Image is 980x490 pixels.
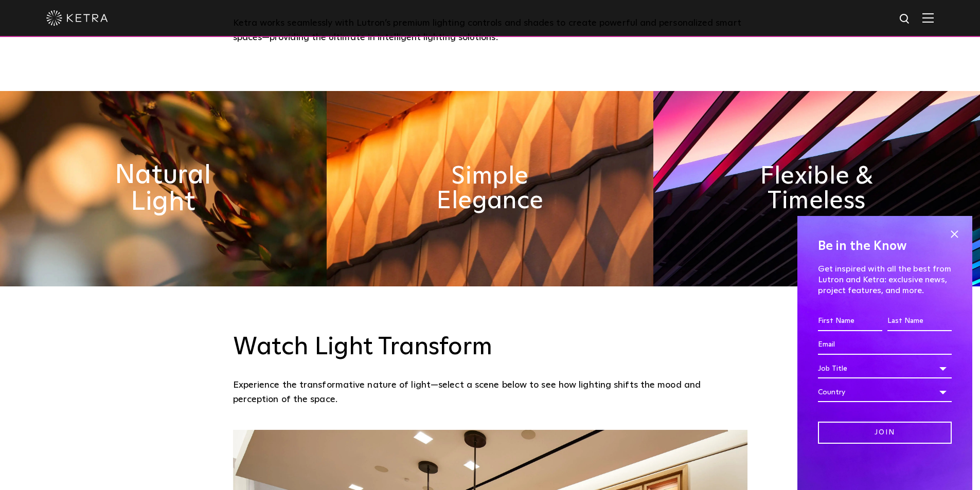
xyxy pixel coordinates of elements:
[922,13,934,23] img: Hamburger%20Nav.svg
[899,13,912,26] img: search icon
[818,383,952,402] div: Country
[413,164,567,213] h2: Simple Elegance
[818,312,882,331] input: First Name
[233,333,747,362] h3: Watch Light Transform
[327,91,653,286] img: simple_elegance
[818,264,952,296] p: Get inspired with all the best from Lutron and Ketra: exclusive news, project features, and more.
[739,164,894,213] h2: Flexible & Timeless
[818,359,952,378] div: Job Title
[818,335,952,355] input: Email
[46,10,108,26] img: ketra-logo-2019-white
[887,312,952,331] input: Last Name
[653,91,980,286] img: flexible_timeless_ketra
[818,422,952,444] input: Join
[818,237,952,256] h4: Be in the Know
[233,378,742,407] p: Experience the transformative nature of light—select a scene below to see how lighting shifts the...
[79,162,247,216] h2: Natural Light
